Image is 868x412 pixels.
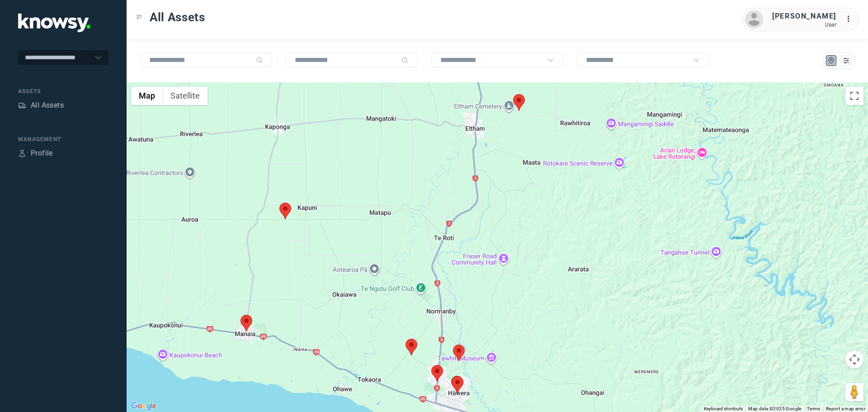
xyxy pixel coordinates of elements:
[31,100,64,111] div: All Assets
[129,400,159,412] img: Google
[18,135,108,143] div: Management
[772,11,836,22] div: [PERSON_NAME]
[845,14,856,24] div: :
[18,101,26,109] div: Assets
[163,87,208,105] button: Show satellite imagery
[748,406,801,411] span: Map data ©2025 Google
[807,406,821,411] a: Terms (opens in new tab)
[18,87,108,95] div: Assets
[845,350,863,369] button: Map camera controls
[18,100,64,111] a: AssetsAll Assets
[826,406,865,411] a: Report a map error
[131,87,163,105] button: Show street map
[136,14,142,20] div: Toggle Menu
[704,406,743,412] button: Keyboard shortcuts
[745,10,763,28] img: avatar.png
[842,57,850,65] div: List
[827,57,835,65] div: Map
[18,14,90,32] img: Application Logo
[845,87,863,105] button: Toggle fullscreen view
[401,57,409,64] div: Search
[845,14,856,26] div: :
[846,15,855,22] tspan: ...
[129,400,159,412] a: Open this area in Google Maps (opens a new window)
[18,148,53,159] a: ProfileProfile
[772,22,836,28] div: User
[31,148,53,159] div: Profile
[150,9,205,25] span: All Assets
[845,383,863,401] button: Drag Pegman onto the map to open Street View
[256,57,263,64] div: Search
[18,149,26,157] div: Profile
